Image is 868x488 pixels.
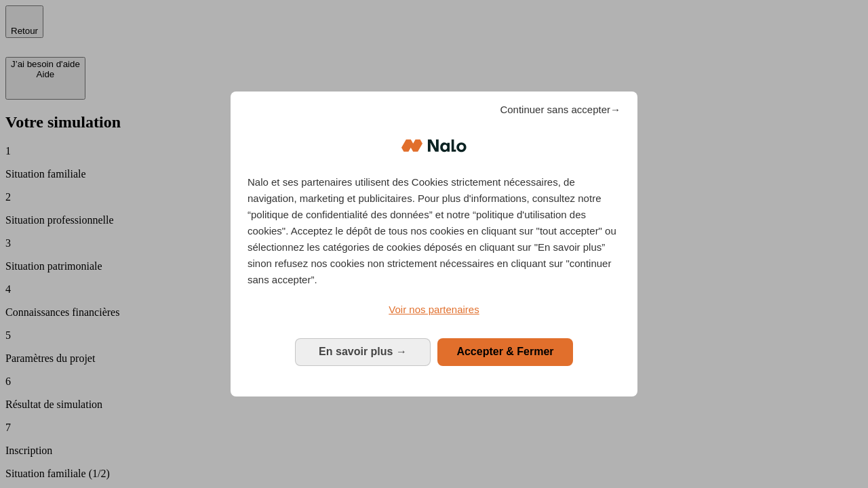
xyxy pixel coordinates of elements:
span: En savoir plus → [319,346,407,357]
a: Voir nos partenaires [248,302,620,318]
img: Logo [401,125,467,166]
span: Continuer sans accepter→ [500,102,620,118]
div: Bienvenue chez Nalo Gestion du consentement [231,91,637,396]
span: Accepter & Fermer [456,346,553,357]
p: Nalo et ses partenaires utilisent des Cookies strictement nécessaires, de navigation, marketing e... [248,174,620,288]
button: En savoir plus: Configurer vos consentements [295,338,431,365]
button: Accepter & Fermer: Accepter notre traitement des données et fermer [437,338,573,365]
span: Voir nos partenaires [389,304,479,315]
